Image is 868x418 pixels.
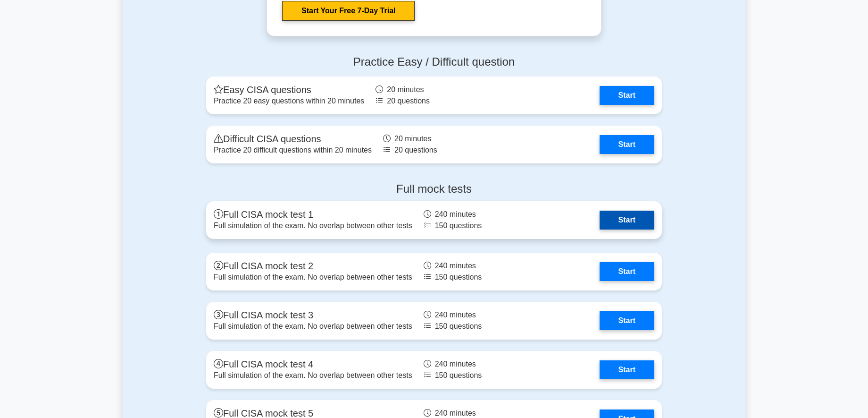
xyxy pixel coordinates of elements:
[600,135,654,154] a: Start
[600,86,654,105] a: Start
[206,55,662,69] h4: Practice Easy / Difficult question
[600,262,654,281] a: Start
[600,311,654,330] a: Start
[600,211,654,230] a: Start
[282,1,415,21] a: Start Your Free 7-Day Trial
[206,182,662,196] h4: Full mock tests
[600,360,654,379] a: Start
